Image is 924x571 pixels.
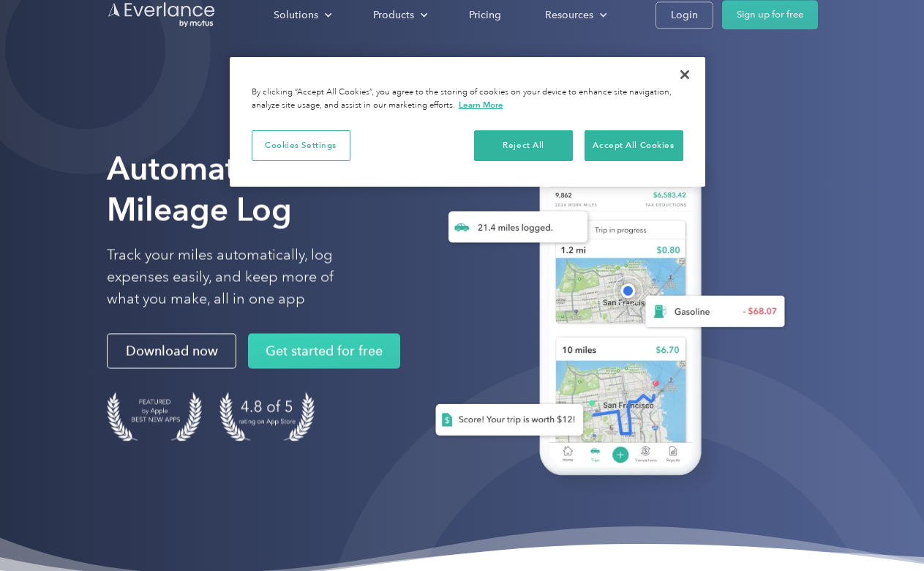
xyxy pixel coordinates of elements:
a: Pricing [454,2,516,28]
a: Get started for free [248,334,400,369]
div: Privacy [230,57,705,187]
div: Cookie banner [230,57,705,187]
div: Resources [530,2,619,28]
a: More information about your privacy, opens in a new tab [459,100,503,110]
div: Products [373,6,414,24]
button: Accept All Cookies [585,130,683,161]
a: Go to homepage [107,1,217,29]
img: Badge for Featured by Apple Best New Apps [107,392,202,441]
img: 4.9 out of 5 stars on the app store [219,392,315,441]
img: Everlance, mileage tracker app, expense tracking app [412,132,797,497]
button: Cookies Settings [252,130,350,161]
button: Reject All [474,130,573,161]
div: Products [358,2,440,28]
p: Track your miles automatically, log expenses easily, and keep more of what you make, all in one app [107,245,368,310]
div: By clicking “Accept All Cookies”, you agree to the storing of cookies on your device to enhance s... [252,86,683,112]
div: Resources [545,6,593,24]
a: Login [656,1,713,29]
div: Login [671,6,698,24]
a: Download now [107,334,236,369]
button: Close [669,59,701,91]
div: Solutions [274,6,318,24]
div: Pricing [469,6,501,24]
div: Solutions [259,2,344,28]
strong: Automate Your Mileage Log [107,149,329,229]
